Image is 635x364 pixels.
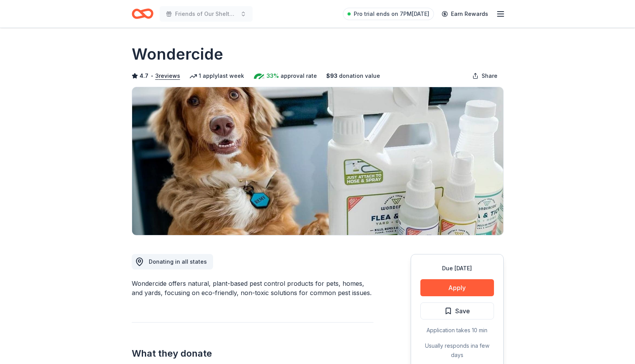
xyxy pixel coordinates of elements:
[455,306,470,316] span: Save
[175,9,237,19] span: Friends of Our Shelter Dogs Poker Run
[437,7,493,21] a: Earn Rewards
[482,71,497,81] span: Share
[420,264,494,273] div: Due [DATE]
[420,302,494,319] button: Save
[343,8,434,20] a: Pro trial ends on 7PM[DATE]
[339,71,380,81] span: donation value
[160,6,253,22] button: Friends of Our Shelter Dogs Poker Run
[149,258,207,265] span: Donating in all states
[132,87,503,235] img: Image for Wondercide
[326,71,337,81] span: $ 93
[132,279,373,297] div: Wondercide offers natural, plant-based pest control products for pets, homes, and yards, focusing...
[420,279,494,296] button: Apply
[189,71,244,81] div: 1 apply last week
[150,73,153,79] span: •
[139,71,148,81] span: 4.7
[281,71,317,81] span: approval rate
[155,71,180,81] button: 3reviews
[267,71,279,81] span: 33%
[132,5,153,23] a: Home
[354,9,429,19] span: Pro trial ends on 7PM[DATE]
[420,341,494,360] div: Usually responds in a few days
[132,347,373,360] h2: What they donate
[420,326,494,335] div: Application takes 10 min
[132,43,223,65] h1: Wondercide
[466,68,504,84] button: Share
